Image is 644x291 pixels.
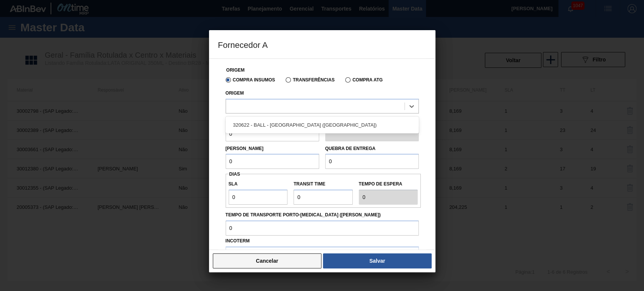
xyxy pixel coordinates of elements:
[209,30,435,59] h3: Fornecedor A
[226,90,244,96] label: Origem
[294,179,353,190] label: Transit Time
[359,179,418,190] label: Tempo de espera
[325,115,419,126] label: Unidade de arredondamento
[325,146,376,151] label: Quebra de entrega
[226,238,250,244] label: Incoterm
[226,77,275,83] label: Compra Insumos
[213,253,322,268] button: Cancelar
[229,172,240,177] span: Dias
[323,253,431,268] button: Salvar
[286,77,335,83] label: Transferências
[226,146,264,151] label: [PERSON_NAME]
[226,67,245,73] label: Origem
[226,210,419,221] label: Tempo de Transporte Porto-[MEDICAL_DATA] ([PERSON_NAME])
[229,179,288,190] label: SLA
[226,118,419,132] div: 320622 - BALL - [GEOGRAPHIC_DATA] ([GEOGRAPHIC_DATA])
[345,77,383,83] label: Compra ATG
